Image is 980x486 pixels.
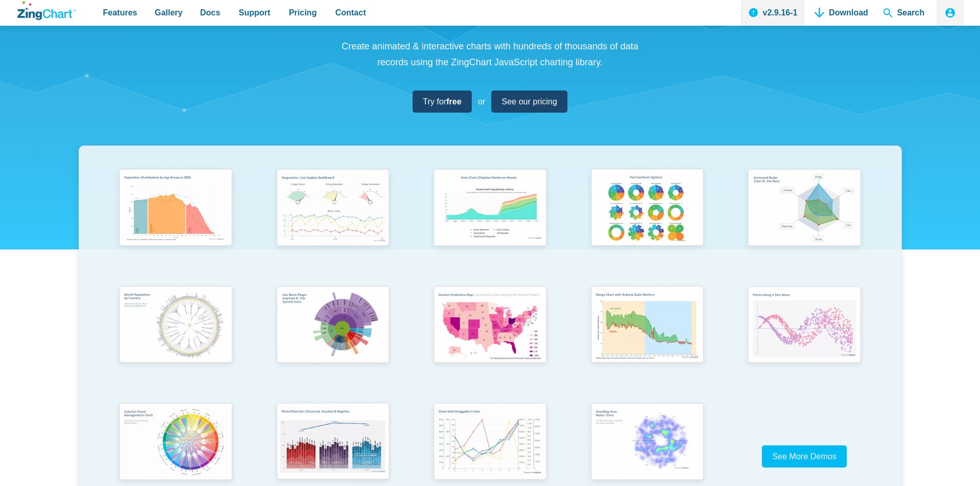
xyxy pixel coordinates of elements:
span: Pricing [289,6,316,20]
a: Try forfree [413,91,472,113]
a: See More Demos [762,445,847,467]
img: Population Distribution by Age Group in 2052 [113,164,238,254]
span: Contact [335,6,366,20]
img: Election Predictions Map [427,281,553,371]
span: See More Demos [772,452,836,461]
img: Area Chart (Displays Nodes on Hover) [427,164,553,254]
a: World Population by Country [97,281,255,398]
a: Area Chart (Displays Nodes on Hover) [412,164,569,281]
img: Animated Radar Chart ft. Pet Data [741,164,867,254]
p: Create animated & interactive charts with hundreds of thousands of data records using the ZingCha... [336,39,645,70]
a: Range Chart with Rultes & Scale Markers [568,281,726,398]
img: Responsive Live Update Dashboard [270,164,396,254]
a: ZingChart Logo. Click to return to the homepage [17,1,76,20]
a: Points Along a Sine Wave [726,281,883,398]
strong: free [447,97,461,106]
span: Support [239,6,270,20]
img: Points Along a Sine Wave [741,281,867,371]
img: Pie Transform Options [584,164,710,254]
a: Population Distribution by Age Group in 2052 [97,164,255,281]
a: Election Predictions Map [412,281,569,398]
span: Features [103,6,137,20]
span: Docs [200,6,220,20]
a: See our pricing [491,91,567,113]
img: Range Chart with Rultes & Scale Markers [584,281,710,371]
a: Sun Burst Plugin Example ft. File System Data [254,281,412,398]
span: See our pricing [502,95,557,109]
img: World Population by Country [113,281,238,371]
a: Animated Radar Chart ft. Pet Data [726,164,883,281]
img: Sun Burst Plugin Example ft. File System Data [270,281,396,371]
span: or [478,95,485,109]
span: Try for [423,95,461,109]
span: Gallery [155,6,183,20]
a: Responsive Live Update Dashboard [254,164,412,281]
a: Pie Transform Options [568,164,726,281]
